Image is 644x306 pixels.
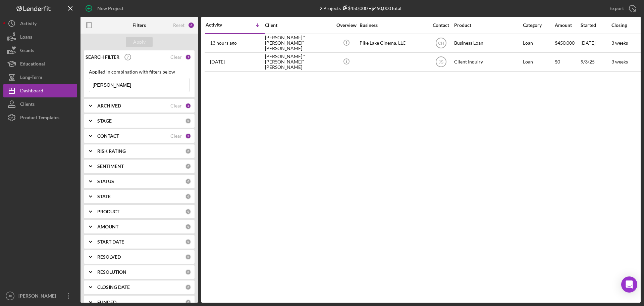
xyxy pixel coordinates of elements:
[265,53,332,71] div: [PERSON_NAME] "[PERSON_NAME]" [PERSON_NAME]
[581,53,611,71] div: 9/3/25
[8,294,12,298] text: JF
[20,30,32,45] div: Loans
[97,2,123,15] div: New Project
[3,57,77,71] button: Educational
[86,54,119,60] b: SEARCH FILTER
[170,133,182,139] div: Clear
[3,97,77,111] button: Clients
[20,111,59,126] div: Product Templates
[523,34,554,52] div: Loan
[3,84,77,97] button: Dashboard
[80,2,130,15] button: New Project
[185,103,191,109] div: 2
[334,23,359,28] div: Overview
[360,23,427,28] div: Business
[555,40,575,46] span: $450,000
[523,53,554,71] div: Loan
[611,40,628,46] time: 3 weeks
[97,285,130,290] b: CLOSING DATE
[97,224,118,229] b: AMOUNT
[185,254,191,260] div: 0
[185,209,191,215] div: 0
[97,239,124,245] b: START DATE
[185,148,191,154] div: 0
[320,5,401,11] div: 2 Projects • $450,000 Total
[185,193,191,200] div: 0
[97,254,121,260] b: RESOLVED
[210,40,237,46] time: 2025-09-30 00:39
[97,164,124,169] b: SENTIMENT
[97,179,114,184] b: STATUS
[3,289,77,303] button: JF[PERSON_NAME]
[89,69,190,75] div: Applied in combination with filters below
[206,22,235,28] div: Activity
[97,103,121,108] b: ARCHIVED
[185,239,191,245] div: 0
[97,194,111,199] b: STATE
[133,37,146,47] div: Apply
[609,2,624,15] div: Export
[185,118,191,124] div: 0
[20,97,35,113] div: Clients
[20,84,43,99] div: Dashboard
[603,2,641,15] button: Export
[185,54,191,60] div: 1
[581,23,611,28] div: Started
[210,59,225,64] time: 2025-09-03 19:23
[3,44,77,57] button: Grants
[132,23,146,28] b: Filters
[341,5,368,11] div: $450,000
[454,53,521,71] div: Client Inquiry
[170,103,182,108] div: Clear
[185,284,191,290] div: 0
[185,224,191,230] div: 0
[20,17,37,32] div: Activity
[20,57,45,72] div: Educational
[555,53,580,71] div: $0
[265,34,332,52] div: [PERSON_NAME] "[PERSON_NAME]" [PERSON_NAME]
[20,71,42,86] div: Long-Term
[173,23,184,28] div: Reset
[20,44,34,59] div: Grants
[428,23,453,28] div: Contact
[17,289,60,304] div: [PERSON_NAME]
[97,148,126,154] b: RISK RATING
[185,163,191,169] div: 0
[360,34,427,52] div: Pike Lake Cinema, LLC
[265,23,332,28] div: Client
[3,71,77,84] button: Long-Term
[438,60,443,64] text: JS
[3,17,77,30] button: Activity
[611,59,628,64] time: 3 weeks
[581,34,611,52] div: [DATE]
[126,37,153,47] button: Apply
[438,41,444,46] text: CH
[97,118,112,124] b: STAGE
[555,23,580,28] div: Amount
[3,111,77,124] button: Product Templates
[97,300,116,305] b: FUNDED
[621,276,637,293] div: Open Intercom Messenger
[188,22,195,29] div: 6
[97,269,126,275] b: RESOLUTION
[185,178,191,184] div: 0
[185,269,191,275] div: 0
[185,133,191,139] div: 3
[185,299,191,305] div: 0
[97,133,119,139] b: CONTACT
[97,209,119,214] b: PRODUCT
[523,23,554,28] div: Category
[3,30,77,44] button: Loans
[454,23,521,28] div: Product
[454,34,521,52] div: Business Loan
[170,54,182,60] div: Clear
